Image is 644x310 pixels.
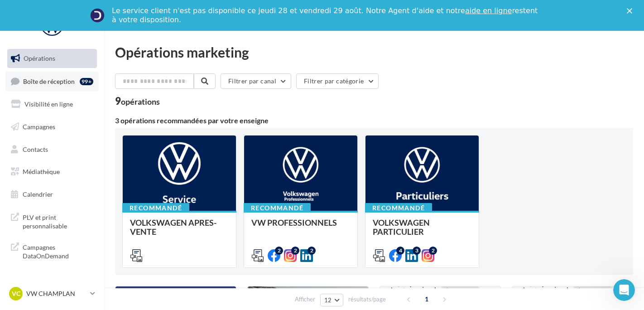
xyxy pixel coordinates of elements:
[24,100,73,108] span: Visibilité en ligne
[324,296,332,304] span: 12
[121,97,160,106] div: opérations
[396,247,404,255] div: 4
[413,247,421,255] div: 3
[7,285,97,302] a: VC VW CHAMPLAN
[613,279,635,301] iframe: Intercom live chat
[429,247,437,255] div: 2
[244,203,311,213] div: Recommandé
[23,77,75,85] span: Boîte de réception
[80,78,93,85] div: 99+
[419,292,434,306] span: 1
[23,241,93,261] span: Campagnes DataOnDemand
[320,294,343,306] button: 12
[5,185,99,204] a: Calendrier
[122,203,189,213] div: Recommandé
[112,6,539,24] div: Le service client n'est pas disponible ce jeudi 28 et vendredi 29 août. Notre Agent d'aide et not...
[251,218,337,228] span: VW PROFESSIONNELS
[115,117,633,124] div: 3 opérations recommandées par votre enseigne
[275,247,283,255] div: 2
[5,72,99,91] a: Boîte de réception99+
[308,247,316,255] div: 2
[5,162,99,181] a: Médiathèque
[23,190,53,198] span: Calendrier
[5,140,99,159] a: Contacts
[23,123,55,131] span: Campagnes
[23,145,48,153] span: Contacts
[115,45,633,59] div: Opérations marketing
[26,289,87,298] p: VW CHAMPLAN
[465,6,512,15] a: aide en ligne
[5,208,99,234] a: PLV et print personnalisable
[23,168,60,175] span: Médiathèque
[12,289,20,298] span: VC
[5,95,99,114] a: Visibilité en ligne
[5,117,99,136] a: Campagnes
[295,295,315,304] span: Afficher
[5,49,99,68] a: Opérations
[348,295,386,304] span: résultats/page
[365,203,432,213] div: Recommandé
[291,247,299,255] div: 2
[221,73,291,89] button: Filtrer par canal
[24,54,55,62] span: Opérations
[90,8,105,23] img: Profile image for Service-Client
[373,218,430,237] span: VOLKSWAGEN PARTICULIER
[115,96,160,106] div: 9
[23,211,93,231] span: PLV et print personnalisable
[296,73,379,89] button: Filtrer par catégorie
[5,237,99,264] a: Campagnes DataOnDemand
[130,218,216,237] span: VOLKSWAGEN APRES-VENTE
[627,8,636,14] div: Fermer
